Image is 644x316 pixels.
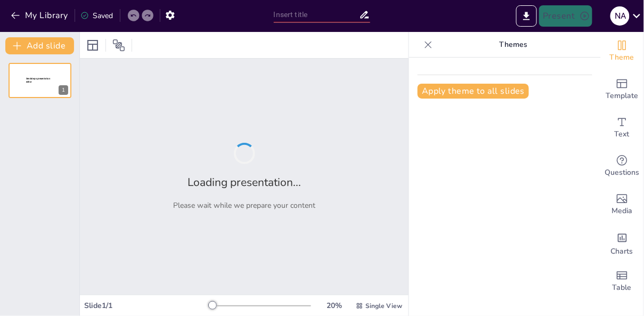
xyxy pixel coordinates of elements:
[274,7,360,22] input: Insert title
[80,11,113,21] div: Saved
[188,175,301,190] h2: Loading presentation...
[112,39,125,52] span: Position
[601,109,643,147] div: Add text boxes
[8,7,72,24] button: My Library
[516,5,537,27] button: Export to PowerPoint
[418,84,529,99] button: Apply theme to all slides
[84,37,101,54] div: Layout
[611,246,633,257] span: Charts
[601,185,643,224] div: Add images, graphics, shapes or video
[59,85,68,95] div: 1
[605,167,640,179] span: Questions
[601,262,643,301] div: Add a table
[601,32,643,70] div: Change the overall theme
[9,63,71,98] div: 1
[612,205,633,217] span: Media
[615,128,630,140] span: Text
[365,302,402,310] span: Single View
[610,52,634,63] span: Theme
[539,5,592,27] button: Present
[601,70,643,109] div: Add ready made slides
[613,282,632,294] span: Table
[26,77,50,83] span: Sendsteps presentation editor
[437,32,590,58] p: Themes
[5,37,74,54] button: Add slide
[610,6,630,26] div: N A
[610,5,630,27] button: N A
[601,224,643,262] div: Add charts and graphs
[322,301,347,311] div: 20 %
[606,90,639,102] span: Template
[84,301,209,311] div: Slide 1 / 1
[173,200,315,210] p: Please wait while we prepare your content
[601,147,643,185] div: Get real-time input from your audience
